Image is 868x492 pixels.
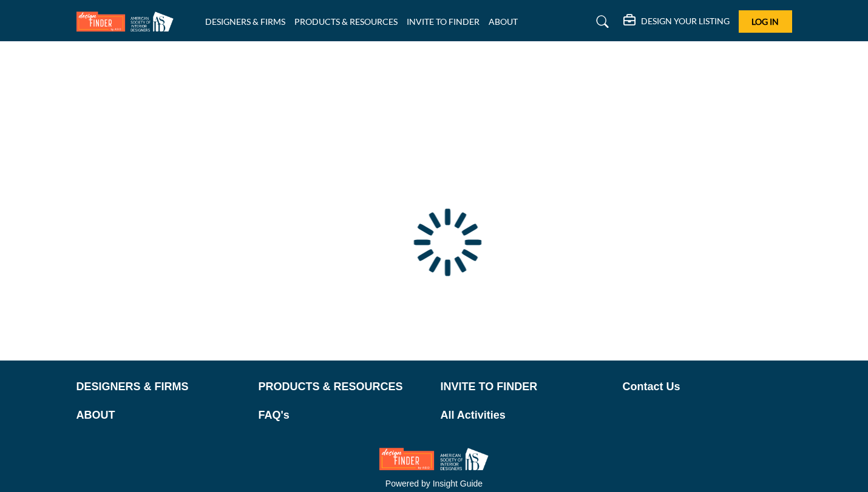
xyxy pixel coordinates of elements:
h5: DESIGN YOUR LISTING [641,16,730,27]
a: Search [585,12,617,32]
a: DESIGNERS & FIRMS [76,379,246,395]
a: ABOUT [489,16,518,27]
img: No Site Logo [379,448,489,470]
div: DESIGN YOUR LISTING [623,15,730,29]
a: PRODUCTS & RESOURCES [294,16,398,27]
img: Site Logo [76,12,180,32]
span: Log In [751,16,779,27]
a: ABOUT [76,407,246,424]
a: PRODUCTS & RESOURCES [259,379,428,395]
a: All Activities [441,407,610,424]
a: DESIGNERS & FIRMS [205,16,285,27]
a: Contact Us [623,379,792,395]
a: INVITE TO FINDER [441,379,610,395]
a: FAQ's [259,407,428,424]
a: INVITE TO FINDER [407,16,480,27]
a: Powered by Insight Guide [385,479,483,488]
button: Log In [739,10,792,33]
